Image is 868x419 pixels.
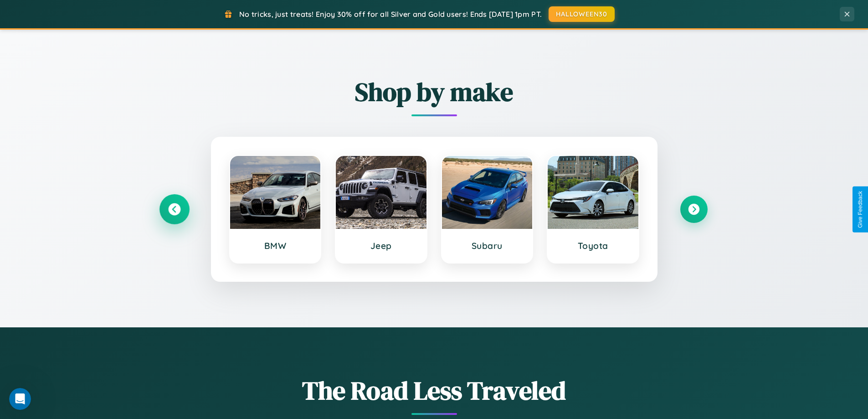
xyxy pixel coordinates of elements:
[239,10,542,19] span: No tricks, just treats! Enjoy 30% off for all Silver and Gold users! Ends [DATE] 1pm PT.
[345,240,417,251] h3: Jeep
[161,373,708,408] h1: The Road Less Traveled
[451,240,524,251] h3: Subaru
[9,388,31,410] iframe: Intercom live chat
[161,74,708,109] h2: Shop by make
[549,6,615,22] button: HALLOWEEN30
[557,240,629,251] h3: Toyota
[239,240,312,251] h3: BMW
[857,191,863,228] div: Give Feedback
